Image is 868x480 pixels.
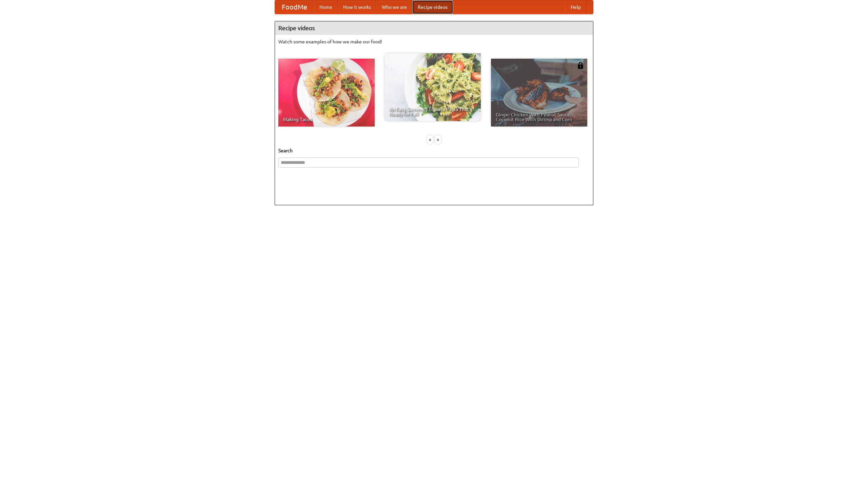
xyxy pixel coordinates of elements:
a: FoodMe [275,0,314,14]
span: An Easy, Summery Tomato Pasta That's Ready for Fall [389,107,476,116]
a: Home [314,0,338,14]
a: How it works [338,0,376,14]
span: Making Tacos [283,117,370,122]
h4: Recipe videos [275,21,593,35]
div: « [427,135,433,144]
div: » [435,135,441,144]
a: An Easy, Summery Tomato Pasta That's Ready for Fall [384,53,481,121]
h5: Search [278,147,590,154]
a: Who we are [376,0,412,14]
a: Help [565,0,586,14]
p: Watch some examples of how we make our food! [278,38,590,45]
a: Making Tacos [278,59,375,127]
img: 483408.png [577,62,584,69]
a: Recipe videos [412,0,453,14]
